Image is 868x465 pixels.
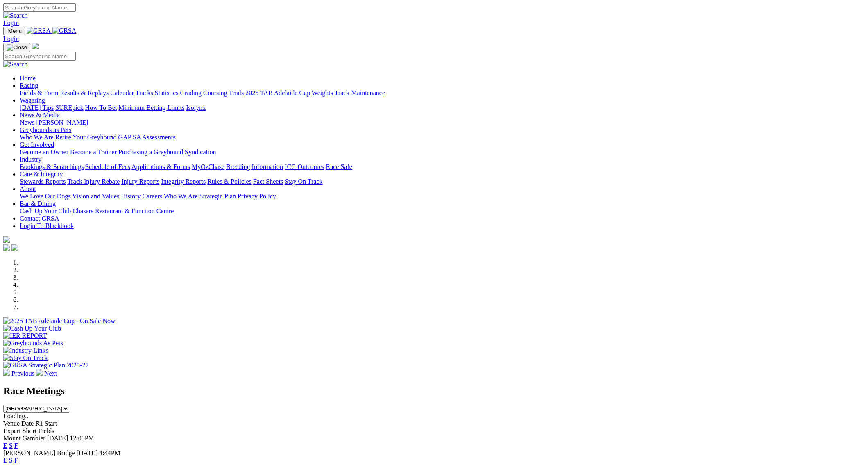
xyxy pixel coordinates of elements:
[142,193,162,200] a: Careers
[35,420,57,427] span: R1 Start
[20,156,41,163] a: Industry
[20,163,865,171] div: Industry
[3,340,63,347] img: Greyhounds As Pets
[3,61,28,68] img: Search
[20,193,865,200] div: About
[14,457,18,464] a: F
[20,126,71,133] a: Greyhounds as Pets
[155,89,179,96] a: Statistics
[3,244,10,251] img: facebook.svg
[285,178,322,185] a: Stay On Track
[226,163,283,170] a: Breeding Information
[20,89,58,96] a: Fields & Form
[110,89,134,96] a: Calendar
[131,163,190,170] a: Applications & Forms
[312,89,333,96] a: Weights
[326,163,352,170] a: Race Safe
[70,435,94,442] span: 12:00PM
[38,427,54,434] span: Fields
[136,89,153,96] a: Tracks
[3,332,47,340] img: IER REPORT
[245,89,310,96] a: 2025 TAB Adelaide Cup
[47,435,68,442] span: [DATE]
[20,97,45,104] a: Wagering
[3,3,76,12] input: Search
[20,148,865,156] div: Get Involved
[77,449,98,456] span: [DATE]
[20,119,865,126] div: News & Media
[3,317,116,325] img: 2025 TAB Adelaide Cup - On Sale Now
[192,163,224,170] a: MyOzChase
[3,27,25,35] button: Toggle navigation
[3,435,45,442] span: Mount Gambier
[36,119,88,126] a: [PERSON_NAME]
[118,148,183,155] a: Purchasing a Greyhound
[3,19,19,26] a: Login
[20,104,865,112] div: Wagering
[67,178,120,185] a: Track Injury Rebate
[99,449,120,456] span: 4:44PM
[3,347,48,354] img: Industry Links
[3,43,30,52] button: Toggle navigation
[20,82,38,89] a: Racing
[3,52,76,61] input: Search
[20,200,56,207] a: Bar & Dining
[285,163,324,170] a: ICG Outcomes
[3,354,48,362] img: Stay On Track
[14,442,18,449] a: F
[23,427,37,434] span: Short
[8,28,22,34] span: Menu
[3,325,61,332] img: Cash Up Your Club
[238,193,276,200] a: Privacy Policy
[3,369,10,376] img: chevron-left-pager-white.svg
[20,104,54,111] a: [DATE] Tips
[55,134,117,141] a: Retire Your Greyhound
[20,207,71,214] a: Cash Up Your Club
[20,134,54,141] a: Who We Are
[20,215,59,222] a: Contact GRSA
[335,89,385,96] a: Track Maintenance
[27,27,51,34] img: GRSA
[3,442,7,449] a: E
[3,420,20,427] span: Venue
[20,141,54,148] a: Get Involved
[3,370,36,377] a: Previous
[55,104,83,111] a: SUREpick
[7,44,27,51] img: Close
[121,193,141,200] a: History
[164,193,198,200] a: Who We Are
[3,427,21,434] span: Expert
[229,89,244,96] a: Trials
[118,104,184,111] a: Minimum Betting Limits
[36,370,57,377] a: Next
[44,370,57,377] span: Next
[70,148,117,155] a: Become a Trainer
[52,27,77,34] img: GRSA
[36,369,43,376] img: chevron-right-pager-white.svg
[20,119,34,126] a: News
[3,362,88,369] img: GRSA Strategic Plan 2025-27
[3,35,19,42] a: Login
[20,222,74,229] a: Login To Blackbook
[20,89,865,97] div: Racing
[20,148,68,155] a: Become an Owner
[20,112,60,119] a: News & Media
[3,236,10,243] img: logo-grsa-white.png
[11,244,18,251] img: twitter.svg
[73,207,174,214] a: Chasers Restaurant & Function Centre
[9,442,13,449] a: S
[207,178,252,185] a: Rules & Policies
[11,370,34,377] span: Previous
[199,193,236,200] a: Strategic Plan
[3,457,7,464] a: E
[3,12,28,19] img: Search
[3,385,865,397] h2: Race Meetings
[3,413,30,419] span: Loading...
[85,163,130,170] a: Schedule of Fees
[203,89,227,96] a: Coursing
[20,193,70,200] a: We Love Our Dogs
[20,75,36,82] a: Home
[20,178,865,185] div: Care & Integrity
[186,104,206,111] a: Isolynx
[185,148,216,155] a: Syndication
